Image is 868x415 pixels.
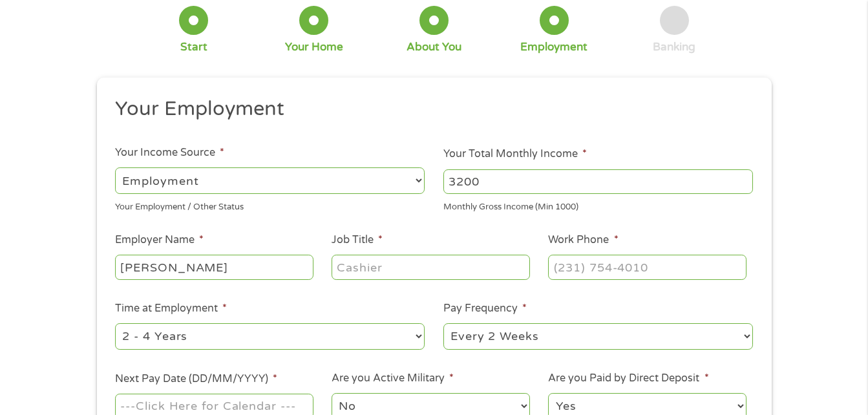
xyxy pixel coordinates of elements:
div: Employment [520,40,587,54]
label: Work Phone [548,233,618,247]
div: Your Employment / Other Status [115,197,425,214]
input: 1800 [443,169,753,194]
input: Cashier [332,255,529,279]
div: Banking [653,40,695,54]
label: Your Income Source [115,146,224,160]
label: Next Pay Date (DD/MM/YYYY) [115,372,277,386]
label: Pay Frequency [443,302,527,315]
label: Time at Employment [115,302,227,315]
label: Your Total Monthly Income [443,147,587,161]
div: About You [407,40,461,54]
label: Are you Active Military [332,372,454,385]
div: Start [180,40,207,54]
h2: Your Employment [115,96,743,122]
div: Monthly Gross Income (Min 1000) [443,197,753,214]
label: Are you Paid by Direct Deposit [548,372,708,385]
input: (231) 754-4010 [548,255,746,279]
label: Employer Name [115,233,204,247]
div: Your Home [285,40,343,54]
label: Job Title [332,233,383,247]
input: Walmart [115,255,313,279]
